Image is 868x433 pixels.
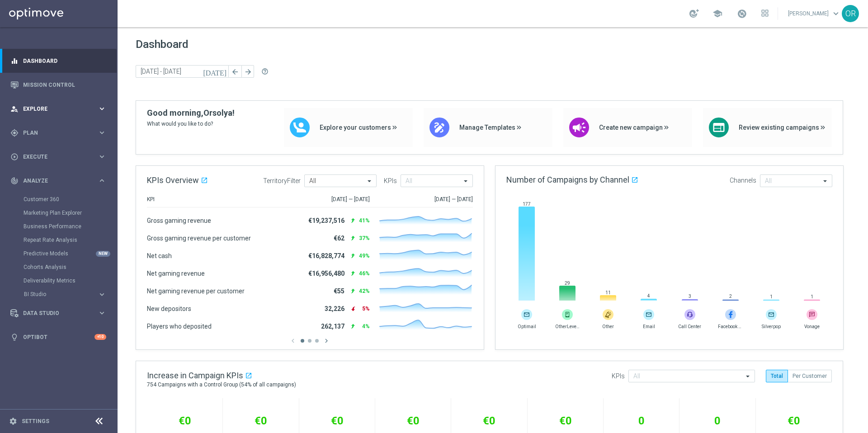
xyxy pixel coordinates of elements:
[23,73,106,97] a: Mission Control
[24,196,94,203] a: Customer 360
[10,153,98,161] div: Execute
[10,177,98,185] div: Analyze
[10,334,107,341] button: lightbulb Optibot +10
[10,105,98,113] div: Explore
[22,419,49,424] a: Settings
[24,193,117,206] div: Customer 360
[787,7,842,20] a: [PERSON_NAME]keyboard_arrow_down
[98,128,106,137] i: keyboard_arrow_right
[98,104,106,113] i: keyboard_arrow_right
[10,57,19,65] i: equalizer
[9,417,17,425] i: settings
[24,287,117,301] div: BI Studio
[96,251,110,257] div: NEW
[24,236,94,244] a: Repeat Rate Analysis
[10,177,19,185] i: track_changes
[24,206,117,220] div: Marketing Plan Explorer
[23,154,98,160] span: Execute
[10,309,98,317] div: Data Studio
[10,73,106,97] div: Mission Control
[10,153,107,160] button: play_circle_outline Execute keyboard_arrow_right
[24,223,94,230] a: Business Performance
[10,129,19,137] i: gps_fixed
[10,49,106,73] div: Dashboard
[24,277,94,284] a: Deliverability Metrics
[24,274,117,287] div: Deliverability Metrics
[24,291,107,298] button: BI Studio keyboard_arrow_right
[24,264,94,271] a: Cohorts Analysis
[23,49,106,73] a: Dashboard
[10,105,107,113] button: person_search Explore keyboard_arrow_right
[10,57,107,65] button: equalizer Dashboard
[24,292,89,297] span: BI Studio
[10,177,107,184] button: track_changes Analyze keyboard_arrow_right
[23,325,94,349] a: Optibot
[10,81,107,89] button: Mission Control
[23,106,98,112] span: Explore
[712,9,722,19] span: school
[23,130,98,136] span: Plan
[10,153,19,161] i: play_circle_outline
[23,311,98,316] span: Data Studio
[98,176,106,185] i: keyboard_arrow_right
[24,233,117,247] div: Repeat Rate Analysis
[24,247,117,260] div: Predictive Models
[10,129,107,136] button: gps_fixed Plan keyboard_arrow_right
[10,105,19,113] i: person_search
[98,309,106,317] i: keyboard_arrow_right
[98,290,106,299] i: keyboard_arrow_right
[24,250,94,257] a: Predictive Models
[10,129,98,137] div: Plan
[98,152,106,161] i: keyboard_arrow_right
[831,9,841,19] span: keyboard_arrow_down
[842,5,859,22] div: OR
[24,220,117,233] div: Business Performance
[24,292,98,297] div: BI Studio
[10,333,19,341] i: lightbulb
[23,178,98,184] span: Analyze
[94,334,106,340] div: +10
[10,325,106,349] div: Optibot
[24,260,117,274] div: Cohorts Analysis
[10,310,107,317] button: Data Studio keyboard_arrow_right
[24,209,94,216] a: Marketing Plan Explorer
